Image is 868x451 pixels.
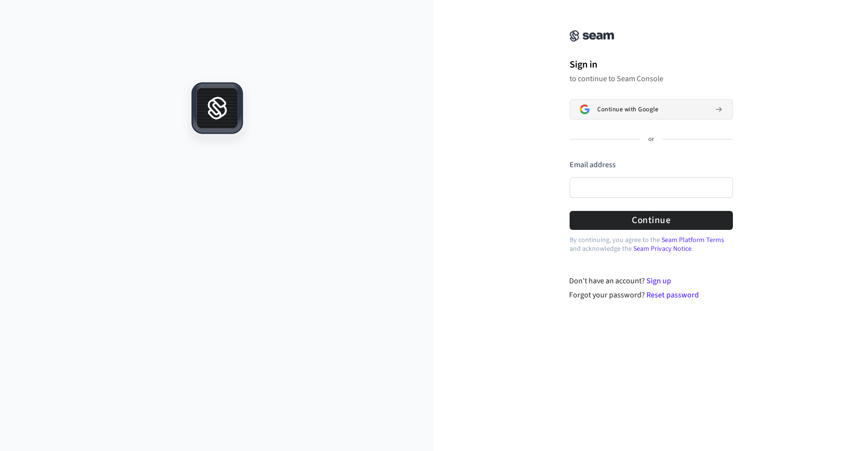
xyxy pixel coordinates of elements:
a: Sign up [646,276,671,286]
h1: Sign in [570,57,733,72]
p: to continue to Seam Console [570,74,733,84]
img: Seam Console [570,30,614,42]
button: Continue [570,211,733,230]
a: Reset password [646,290,699,300]
div: Don't have an account? [569,275,733,287]
button: Sign in with GoogleContinue with Google [570,99,733,120]
a: Seam Privacy Notice [633,244,692,254]
span: Continue with Google [597,105,658,113]
a: Seam Platform Terms [661,235,724,245]
p: By continuing, you agree to the and acknowledge the . [570,236,733,253]
img: Sign in with Google [580,104,590,114]
div: Forgot your password? [569,289,733,301]
p: or [648,135,654,144]
label: Email address [570,159,616,170]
